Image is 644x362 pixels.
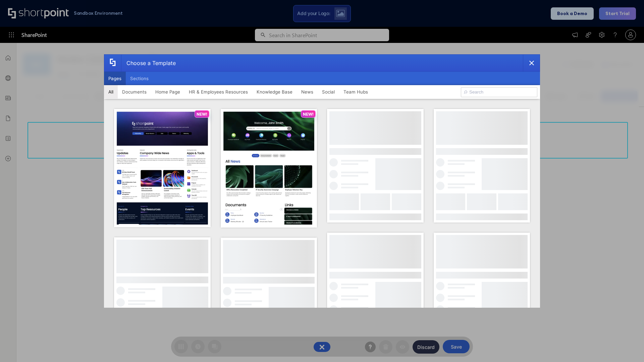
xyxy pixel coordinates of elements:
p: NEW! [303,112,314,117]
button: Knowledge Base [252,85,297,99]
button: All [104,85,118,99]
iframe: Chat Widget [610,330,644,362]
button: News [297,85,318,99]
button: Sections [126,72,153,85]
button: Home Page [151,85,184,99]
button: Pages [104,72,126,85]
button: Team Hubs [339,85,372,99]
div: Choose a Template [121,55,176,71]
p: NEW! [197,112,207,117]
input: Search [461,87,537,97]
button: Documents [118,85,151,99]
div: template selector [104,54,540,308]
button: Social [318,85,339,99]
button: HR & Employees Resources [184,85,252,99]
